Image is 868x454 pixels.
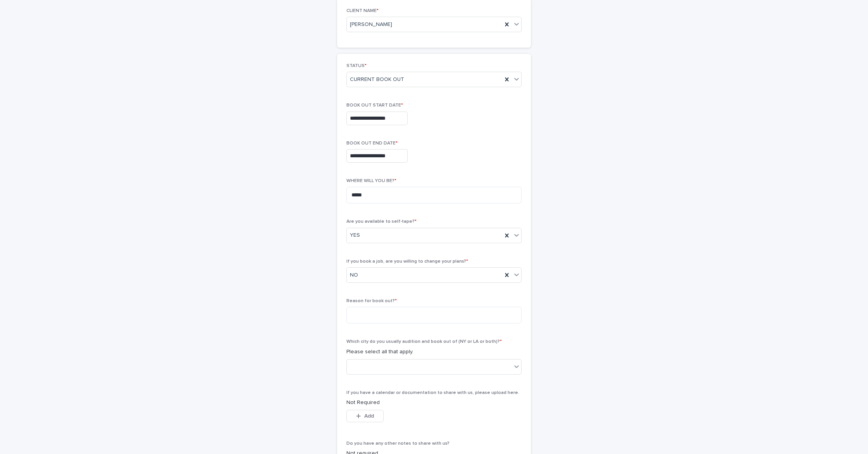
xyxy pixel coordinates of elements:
span: If you book a job, are you willing to change your plans? [346,259,468,264]
span: Reason for book out? [346,299,397,303]
button: Add [346,410,384,422]
p: Please select all that apply. [346,348,522,356]
span: NO [350,271,358,279]
span: Which city do you usually audition and book out of (NY or LA or both)? [346,339,502,344]
span: Do you have any other notes to share with us? [346,441,449,446]
span: WHERE WILL YOU BE? [346,179,396,183]
span: BOOK OUT START DATE [346,103,403,108]
p: Not Required [346,399,522,407]
span: BOOK OUT END DATE [346,141,398,146]
span: Add [364,413,374,419]
span: YES [350,231,360,239]
span: CLIENT NAME [346,9,379,13]
span: STATUS [346,64,367,68]
span: Are you available to self-tape? [346,219,417,224]
span: CURRENT BOOK OUT [350,76,404,84]
span: [PERSON_NAME] [350,21,392,29]
span: If you have a calendar or documentation to share with us, please upload here. [346,390,519,395]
